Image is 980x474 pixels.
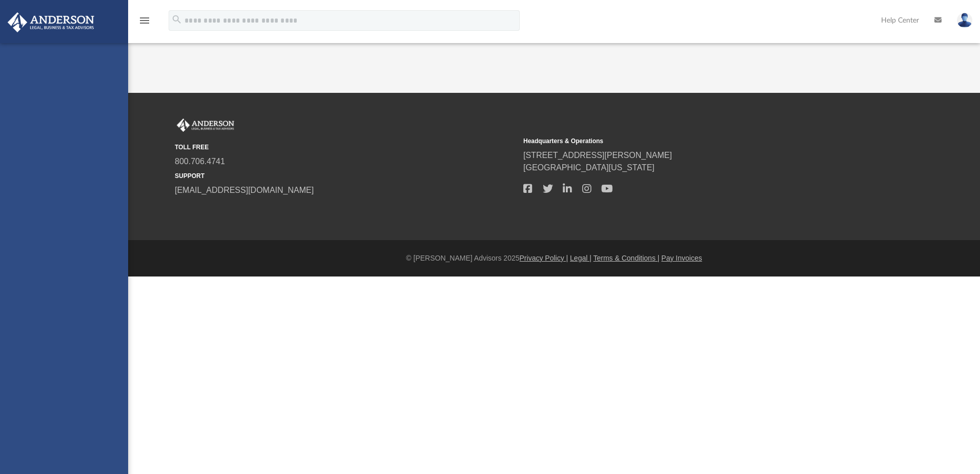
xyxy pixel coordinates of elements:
a: Privacy Policy | [520,254,568,262]
img: Anderson Advisors Platinum Portal [5,12,97,32]
a: menu [138,19,151,27]
div: © [PERSON_NAME] Advisors 2025 [128,253,980,264]
a: Terms & Conditions | [594,254,660,262]
a: Legal | [570,254,591,262]
small: TOLL FREE [175,143,516,152]
img: Anderson Advisors Platinum Portal [175,118,236,132]
small: SUPPORT [175,171,516,181]
small: Headquarters & Operations [523,136,865,146]
a: [EMAIL_ADDRESS][DOMAIN_NAME] [175,186,314,194]
img: User Pic [957,13,972,28]
a: [GEOGRAPHIC_DATA][US_STATE] [523,163,655,172]
a: 800.706.4741 [175,157,225,166]
i: search [171,14,182,25]
a: Pay Invoices [661,254,702,262]
i: menu [138,14,151,27]
a: [STREET_ADDRESS][PERSON_NAME] [523,151,672,160]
